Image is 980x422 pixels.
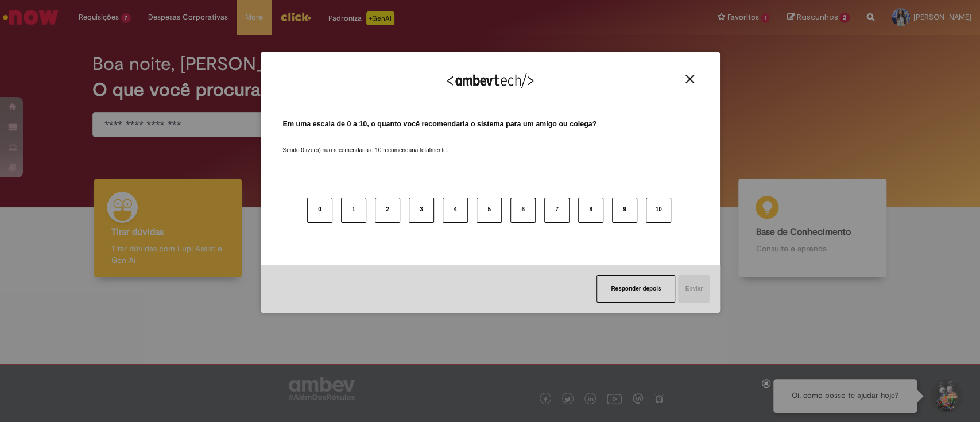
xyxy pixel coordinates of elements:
[375,198,400,223] button: 2
[612,198,637,223] button: 9
[447,73,533,88] img: Logo Ambevtech
[477,198,502,223] button: 5
[682,74,698,84] button: Close
[544,198,570,223] button: 7
[578,198,603,223] button: 8
[307,198,332,223] button: 0
[596,275,675,303] button: Responder depois
[283,119,597,130] label: Em uma escala de 0 a 10, o quanto você recomendaria o sistema para um amigo ou colega?
[443,198,468,223] button: 4
[341,198,366,223] button: 1
[283,133,448,154] label: Sendo 0 (zero) não recomendaria e 10 recomendaria totalmente.
[510,198,536,223] button: 6
[409,198,434,223] button: 3
[685,75,694,83] img: Close
[646,198,671,223] button: 10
